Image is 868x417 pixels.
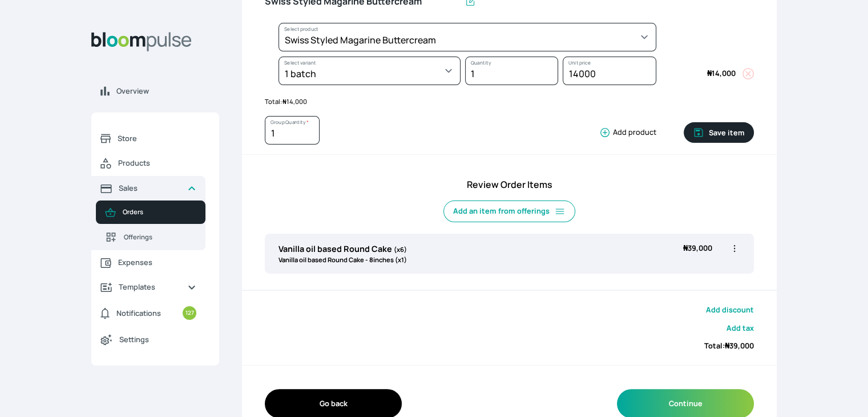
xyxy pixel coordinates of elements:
[282,97,286,106] span: ₦
[91,275,205,299] a: Templates
[684,122,754,143] button: Save item
[683,243,688,253] span: ₦
[96,201,205,224] a: Orders
[118,133,196,144] span: Store
[116,86,210,97] span: Overview
[116,308,161,319] span: Notifications
[278,243,407,255] p: Vanilla oil based Round Cake
[707,68,712,78] span: ₦
[704,340,754,351] span: Total:
[443,201,575,222] button: Add an item from offerings
[726,323,754,334] button: Add tax
[123,207,196,217] span: Orders
[91,151,205,176] a: Products
[394,245,407,254] span: (x6)
[725,340,729,351] span: ₦
[265,178,754,191] h4: Review Order Items
[265,97,754,107] p: Total:
[118,257,196,268] span: Expenses
[96,224,205,250] a: Offerings
[683,243,712,253] span: 39,000
[91,299,205,327] a: Notifications127
[282,97,307,106] span: 14,000
[707,68,736,78] span: 14,000
[278,255,407,265] p: Vanilla oil based Round Cake - 8inches (x1)
[706,304,754,315] button: Add discount
[91,250,205,275] a: Expenses
[183,306,196,320] small: 127
[119,334,196,345] span: Settings
[91,126,205,151] a: Store
[595,127,656,138] button: Add product
[119,183,178,194] span: Sales
[119,282,178,292] span: Templates
[91,176,205,201] a: Sales
[91,79,219,103] a: Overview
[91,32,192,51] img: Bloom Logo
[725,340,754,351] span: 39,000
[124,232,196,242] span: Offerings
[118,158,196,169] span: Products
[91,327,205,352] a: Settings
